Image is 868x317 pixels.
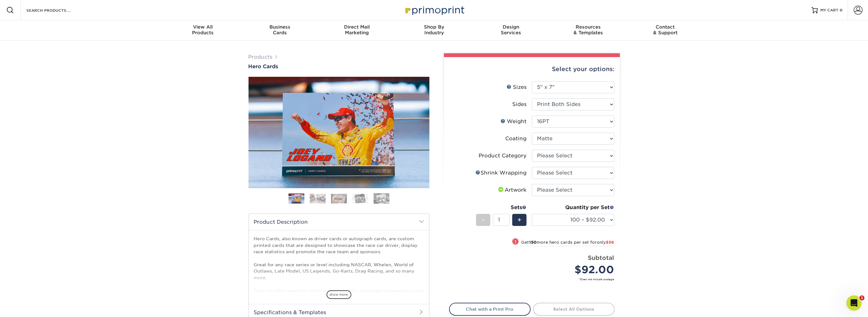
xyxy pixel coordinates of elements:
[627,20,704,41] a: Contact& Support
[288,194,304,204] img: Hero Cards 01
[249,214,429,230] h2: Product Description
[449,57,615,81] div: Select your options:
[473,24,550,30] span: Design
[532,204,614,211] div: Quantity per Set
[374,193,389,204] img: Hero Cards 05
[241,20,318,41] a: BusinessCards
[310,194,326,203] img: Hero Cards 02
[476,169,527,177] div: Shrink Wrapping
[627,24,704,30] span: Contact
[606,240,614,245] span: $56
[26,6,88,14] input: SEARCH PRODUCTS.....
[318,24,395,36] div: Marketing
[248,76,429,189] img: Hero Cards 01
[533,303,615,315] a: Select All Options
[515,239,516,245] span: !
[318,20,395,41] a: Direct MailMarketing
[482,215,485,225] span: -
[164,20,242,41] a: View AllProducts
[395,24,473,30] span: Shop By
[395,20,473,41] a: Shop ByIndustry
[846,295,862,311] iframe: Intercom live chat
[327,290,351,299] span: show more
[497,186,527,194] div: Artwork
[476,204,527,211] div: Sets
[395,24,473,36] div: Industry
[318,24,395,30] span: Direct Mail
[588,254,614,261] strong: Subtotal
[473,20,550,41] a: DesignServices
[501,118,527,125] div: Weight
[248,54,273,60] a: Products
[517,215,521,225] span: +
[820,8,838,13] span: MY CART
[164,24,242,30] span: View All
[537,262,614,277] div: $92.00
[402,3,466,17] img: Primoprint
[164,24,242,36] div: Products
[529,240,537,245] strong: 150
[449,303,531,315] a: Chat with a Print Pro
[597,240,614,245] span: only
[506,135,527,142] div: Coating
[352,194,368,203] img: Hero Cards 04
[550,20,627,41] a: Resources& Templates
[859,295,865,300] span: 1
[479,152,527,160] div: Product Category
[627,24,704,36] div: & Support
[473,24,550,36] div: Services
[550,24,627,36] div: & Templates
[521,240,614,246] small: Get more hero cards per set for
[840,8,843,12] span: 0
[507,83,527,91] div: Sizes
[513,101,527,108] div: Sides
[454,277,614,281] small: *Does not include postage
[241,24,318,30] span: Business
[248,63,429,69] a: Hero Cards
[331,194,347,203] img: Hero Cards 03
[241,24,318,36] div: Cards
[550,24,627,30] span: Resources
